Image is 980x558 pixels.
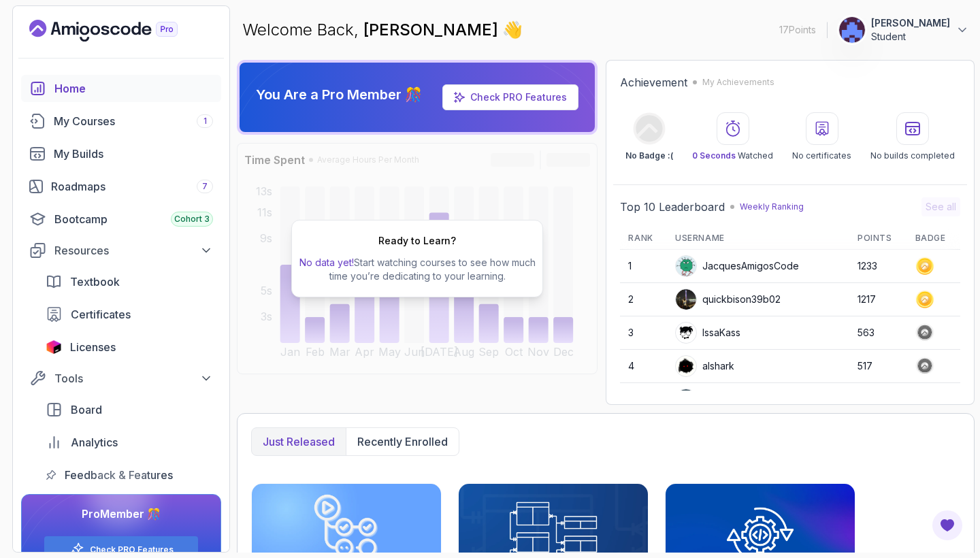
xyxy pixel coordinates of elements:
button: See all [921,197,960,216]
p: My Achievements [702,77,774,88]
a: feedback [37,461,221,489]
div: quickbison39b02 [675,289,781,310]
a: certificates [37,301,221,328]
p: No Badge :( [625,150,673,161]
td: 517 [849,350,907,383]
a: Check PRO Features [442,84,578,110]
td: 563 [849,316,907,350]
a: builds [21,140,221,167]
td: 1 [620,250,667,283]
a: home [21,75,221,102]
span: 7 [202,181,208,192]
h2: Top 10 Leaderboard [620,199,725,215]
span: Certificates [71,306,131,323]
th: Points [849,227,907,250]
span: Analytics [71,434,118,450]
div: My Courses [54,113,213,129]
div: Home [54,80,213,97]
a: roadmaps [21,173,221,200]
a: Landing page [29,20,209,42]
td: 4 [620,350,667,383]
p: Start watching courses to see how much time you’re dedicating to your learning. [297,256,537,283]
div: IssaKass [675,322,740,344]
td: 2 [620,283,667,316]
div: My Builds [54,146,213,162]
span: 0 Seconds [692,150,736,161]
div: JacquesAmigosCode [675,255,799,277]
p: Watched [692,150,773,161]
span: 1 [203,116,207,127]
div: Tools [54,370,213,387]
button: Resources [21,238,221,263]
div: Apply5489 [675,389,752,410]
div: Resources [54,242,213,259]
th: Username [667,227,849,250]
p: No certificates [792,150,851,161]
p: Just released [263,433,335,450]
span: 👋 [502,18,524,42]
p: Recently enrolled [357,433,448,450]
img: user profile image [676,289,696,310]
th: Badge [907,227,960,250]
a: board [37,396,221,423]
p: You Are a Pro Member 🎊 [256,85,422,104]
a: analytics [37,429,221,456]
p: Student [871,30,950,44]
td: 5 [620,383,667,416]
span: Cohort 3 [174,214,210,225]
a: textbook [37,268,221,295]
button: user profile image[PERSON_NAME]Student [838,16,969,44]
img: user profile image [676,356,696,376]
div: Roadmaps [51,178,213,195]
span: Feedback & Features [65,467,173,483]
a: Check PRO Features [470,91,567,103]
img: user profile image [839,17,865,43]
td: 1217 [849,283,907,316]
div: alshark [675,355,734,377]
button: Recently enrolled [346,428,459,455]
p: 17 Points [779,23,816,37]
td: 1233 [849,250,907,283]
img: jetbrains icon [46,340,62,354]
p: No builds completed [870,150,955,161]
th: Rank [620,227,667,250]
img: user profile image [676,389,696,410]
img: default monster avatar [676,256,696,276]
p: Weekly Ranking [740,201,804,212]
a: licenses [37,333,221,361]
span: Board [71,401,102,418]
span: No data yet! [299,257,354,268]
a: Check PRO Features [90,544,174,555]
td: 467 [849,383,907,416]
button: Just released [252,428,346,455]
button: Open Feedback Button [931,509,964,542]
img: user profile image [676,323,696,343]
button: Tools [21,366,221,391]
h2: Ready to Learn? [378,234,456,248]
span: [PERSON_NAME] [363,20,502,39]
span: Licenses [70,339,116,355]
div: Bootcamp [54,211,213,227]
td: 3 [620,316,667,350]
h2: Achievement [620,74,687,91]
a: bootcamp [21,206,221,233]
span: Textbook [70,274,120,290]
p: [PERSON_NAME] [871,16,950,30]
a: courses [21,108,221,135]
p: Welcome Back, [242,19,523,41]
